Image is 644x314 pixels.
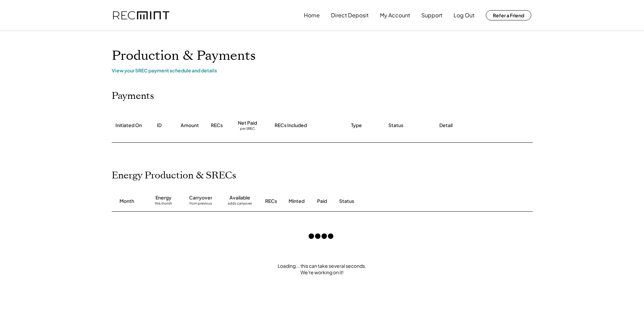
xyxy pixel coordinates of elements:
div: Amount [181,122,199,129]
div: Energy [155,194,171,201]
div: Available [229,194,250,201]
div: Net Paid [238,120,257,126]
div: Carryover [189,194,212,201]
h2: Energy Production & SRECs [112,170,236,181]
div: Month [119,198,134,205]
div: Loading... this can take several seconds. We're working on it! [105,263,539,276]
h1: Production & Payments [112,48,533,64]
div: Status [388,122,403,129]
img: recmint-logotype%403x.png [113,11,169,20]
div: Detail [439,122,453,129]
div: ID [157,122,162,129]
div: Paid [317,198,327,205]
button: My Account [380,8,410,22]
div: Status [339,198,455,205]
div: Type [351,122,362,129]
button: Home [304,8,320,22]
div: Minted [289,198,305,205]
button: Direct Deposit [331,8,369,22]
button: Support [421,8,442,22]
div: View your SREC payment schedule and details [112,67,533,73]
button: Log Out [454,8,475,22]
button: Refer a Friend [486,10,531,20]
div: from previous [189,201,212,208]
div: RECs [211,122,223,129]
div: this month [155,201,172,208]
div: Initiated On [115,122,142,129]
div: RECs Included [275,122,307,129]
div: adds carryover [228,201,252,208]
div: RECs [265,198,277,205]
div: per SREC [240,126,255,132]
h2: Payments [112,90,154,102]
